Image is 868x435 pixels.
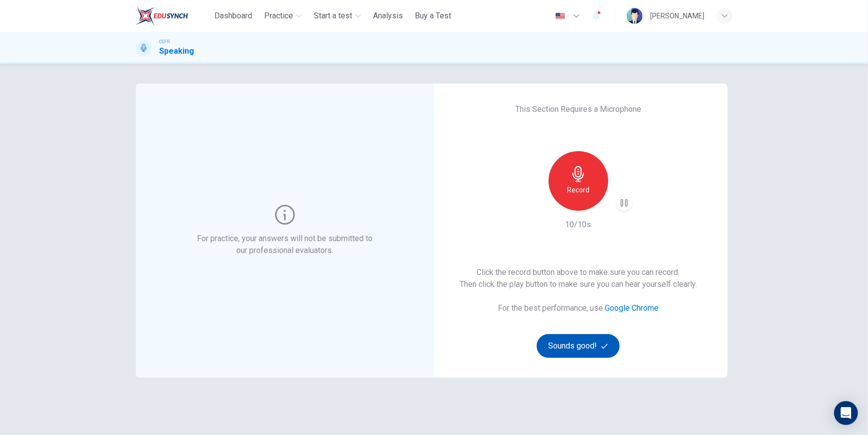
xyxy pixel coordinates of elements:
h6: For the best performance, use [498,302,659,314]
button: Buy a Test [411,7,455,25]
h6: Record [567,184,589,196]
span: Buy a Test [415,10,451,22]
a: Google Chrome [605,303,659,313]
div: [PERSON_NAME] [651,10,705,22]
h6: For practice, your answers will not be submitted to our professional evaluators. [195,233,375,257]
span: Start a test [314,10,352,22]
span: Practice [264,10,293,22]
button: Start a test [310,7,365,25]
img: en [554,12,567,20]
h6: Click the record button above to make sure you can record. Then click the play button to make sur... [460,266,697,290]
span: Dashboard [214,10,252,22]
h6: This Section Requires a Microphone [515,103,641,115]
button: Dashboard [210,7,256,25]
span: Analysis [373,10,403,22]
img: Profile picture [627,8,643,24]
button: Sounds good! [537,334,620,358]
button: Record [549,151,608,211]
button: Practice [260,7,306,25]
button: Analysis [369,7,407,25]
span: CEFR [160,38,170,45]
h1: Speaking [160,45,194,57]
img: ELTC logo [136,6,188,26]
a: ELTC logo [136,6,211,26]
div: Open Intercom Messenger [834,401,858,425]
h6: 10/10s [566,219,591,231]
